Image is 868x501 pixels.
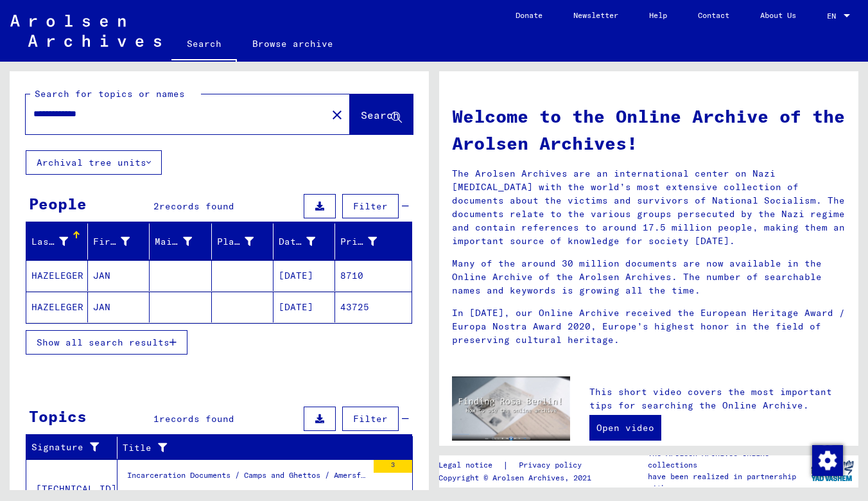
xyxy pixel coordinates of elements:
[26,150,162,175] button: Archival tree units
[648,471,806,494] p: have been realized in partnership with
[342,194,399,218] button: Filter
[29,192,87,215] div: People
[808,455,856,487] img: yv_logo.png
[88,292,150,322] mat-cell: JAN
[31,441,101,454] div: Signature
[589,415,661,441] a: Open video
[217,235,254,249] div: Place of Birth
[127,470,367,488] div: Incarceration Documents / Camps and Ghettos / Amersfoort Police Transit Camp / Individual Documen...
[155,235,191,249] div: Maiden Name
[273,260,335,291] mat-cell: [DATE]
[31,235,68,249] div: Last Name
[279,231,334,252] div: Date of Birth
[88,260,150,291] mat-cell: JAN
[353,413,388,425] span: Filter
[123,441,381,455] div: Title
[324,101,350,127] button: Clear
[237,28,349,59] a: Browse archive
[340,235,377,249] div: Prisoner #
[342,407,399,431] button: Filter
[329,107,345,123] mat-icon: close
[452,376,570,441] img: video.jpg
[26,292,88,322] mat-cell: HAZELEGER
[31,231,87,252] div: Last Name
[589,385,846,412] p: This short video covers the most important tips for searching the Online Archive.
[153,200,159,212] span: 2
[88,224,150,259] mat-header-cell: First Name
[153,413,159,425] span: 1
[452,103,846,157] h1: Welcome to the Online Archive of the Arolsen Archives!
[648,448,806,471] p: The Arolsen Archives online collections
[335,224,412,259] mat-header-cell: Prisoner #
[93,235,130,249] div: First Name
[171,28,237,62] a: Search
[353,200,388,212] span: Filter
[217,231,273,252] div: Place of Birth
[93,231,149,252] div: First Name
[26,330,187,355] button: Show all search results
[438,459,503,472] a: Legal notice
[35,88,185,100] mat-label: Search for topics or names
[123,437,397,458] div: Title
[10,15,161,47] img: Arolsen_neg.svg
[26,224,88,259] mat-header-cell: Last Name
[452,257,846,297] p: Many of the around 30 million documents are now available in the Online Archive of the Arolsen Ar...
[812,445,843,476] img: Change consent
[335,260,412,291] mat-cell: 8710
[452,306,846,347] p: In [DATE], our Online Archive received the European Heritage Award / Europa Nostra Award 2020, Eu...
[508,459,597,472] a: Privacy policy
[31,437,117,458] div: Signature
[26,260,88,291] mat-cell: HAZELEGER
[155,231,211,252] div: Maiden Name
[335,292,412,322] mat-cell: 43725
[827,12,841,21] span: EN
[279,235,315,249] div: Date of Birth
[438,459,597,472] div: |
[150,224,211,259] mat-header-cell: Maiden Name
[273,292,335,322] mat-cell: [DATE]
[37,337,169,348] span: Show all search results
[374,460,412,473] div: 3
[361,109,399,121] span: Search
[159,413,234,425] span: records found
[273,224,335,259] mat-header-cell: Date of Birth
[438,472,597,484] p: Copyright © Arolsen Archives, 2021
[212,224,273,259] mat-header-cell: Place of Birth
[29,405,87,428] div: Topics
[452,167,846,248] p: The Arolsen Archives are an international center on Nazi [MEDICAL_DATA] with the world’s most ext...
[350,94,413,134] button: Search
[340,231,396,252] div: Prisoner #
[159,200,234,212] span: records found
